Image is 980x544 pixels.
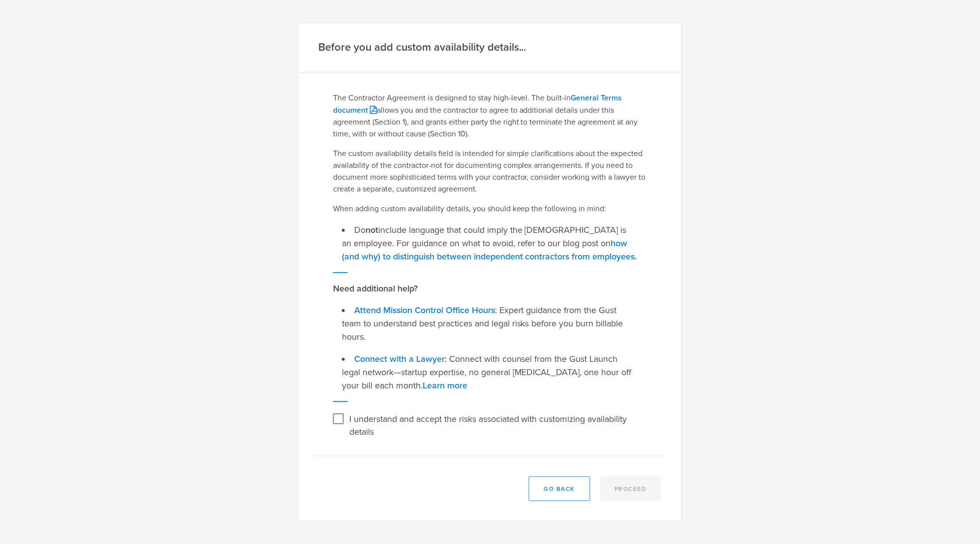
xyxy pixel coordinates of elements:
[342,224,638,263] li: Do include language that could imply the [DEMOGRAPHIC_DATA] is an employee. For guidance on what ...
[529,477,590,501] button: Go Back
[333,92,647,140] p: The Contractor Agreement is designed to stay high-level. The built-in allows you and the contract...
[354,305,495,316] a: Attend Mission Control Office Hours
[349,411,644,438] label: I understand and accept the risks associated with customizing availability details
[333,282,647,295] h3: Need additional help?
[931,467,980,514] iframe: Chat Widget
[333,203,647,215] p: When adding custom availability details, you should keep the following in mind:
[342,352,638,392] li: : Connect with counsel from the Gust Launch legal network—startup expertise, no general [MEDICAL_...
[366,224,378,235] strong: not
[342,304,638,344] li: : Expert guidance from the Gust team to understand best practices and legal risks before you burn...
[354,353,445,364] a: Connect with a Lawyer
[423,380,467,391] a: Learn more
[333,148,647,195] p: The custom availability details field is intended for simple clarifications about the expected av...
[318,40,526,55] h2: Before you add custom availability details...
